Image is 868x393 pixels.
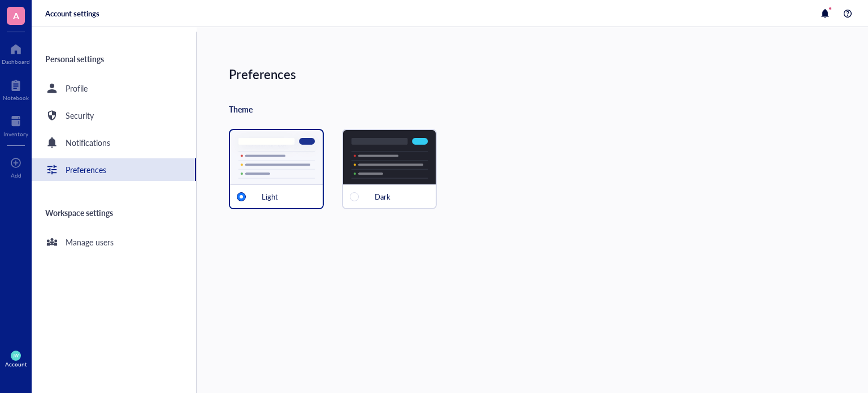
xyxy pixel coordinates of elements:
div: Account [5,361,27,368]
a: Inventory [3,113,28,137]
div: Notifications [66,136,110,149]
div: Profile [66,82,88,94]
div: Notebook [3,94,29,101]
div: Dark [375,192,390,202]
a: Notifications [32,131,196,154]
div: Preferences [229,63,868,85]
div: Workspace settings [32,199,196,226]
span: JW [13,353,18,358]
div: Manage users [66,236,114,248]
div: Inventory [3,131,28,137]
a: Manage users [32,231,196,253]
div: Account settings [45,8,99,19]
div: Security [66,109,94,122]
div: Theme [229,103,868,115]
div: Preferences [66,163,106,176]
span: A [13,8,19,23]
a: Dashboard [2,40,30,65]
a: Security [32,104,196,127]
div: Light [262,192,278,202]
a: Preferences [32,158,196,181]
a: Notebook [3,76,29,101]
div: Add [11,172,21,179]
div: Dashboard [2,58,30,65]
a: Profile [32,77,196,100]
div: Personal settings [32,45,196,72]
